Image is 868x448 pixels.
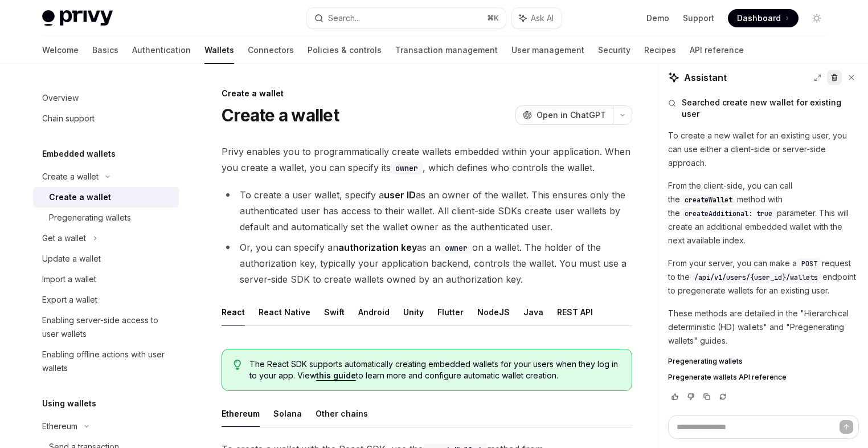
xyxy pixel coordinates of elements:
div: Export a wallet [42,293,97,307]
span: Pregenerating wallets [668,357,743,366]
a: Connectors [248,36,294,64]
span: Open in ChatGPT [537,109,606,121]
button: React Native [259,299,310,325]
span: The React SDK supports automatically creating embedded wallets for your users when they log in to... [249,359,620,381]
span: Assistant [684,71,727,84]
a: API reference [690,36,744,64]
p: To create a new wallet for an existing user, you can use either a client-side or server-side appr... [668,129,859,170]
button: Ask AI [511,8,562,28]
li: Or, you can specify an as an on a wallet. The holder of the authorization key, typically your app... [222,239,632,287]
p: From your server, you can make a request to the endpoint to pregenerate wallets for an existing u... [668,256,859,298]
a: Wallets [204,36,234,64]
span: Dashboard [737,13,781,24]
button: React [222,299,245,325]
a: Dashboard [728,9,799,27]
span: /api/v1/users/{user_id}/wallets [694,273,818,282]
div: Search... [328,11,360,25]
h1: Create a wallet [222,105,339,125]
p: These methods are detailed in the "Hierarchical deterministic (HD) wallets" and "Pregenerating wa... [668,307,859,348]
img: light logo [42,10,113,26]
svg: Tip [234,360,241,370]
a: Enabling offline actions with user wallets [33,344,179,378]
a: Transaction management [395,36,498,64]
h5: Embedded wallets [42,147,116,161]
span: Searched create new wallet for existing user [682,97,859,120]
button: Swift [324,299,345,325]
a: Pregenerating wallets [668,357,859,366]
span: Privy enables you to programmatically create wallets embedded within your application. When you c... [222,144,632,176]
div: Create a wallet [49,190,111,204]
a: Basics [92,36,118,64]
span: createAdditional: true [685,209,772,218]
code: owner [440,242,472,254]
button: Other chains [316,400,368,427]
button: Send message [840,420,853,434]
a: Import a wallet [33,269,179,290]
button: Java [523,299,543,325]
a: Security [598,36,630,64]
div: Create a wallet [222,88,632,99]
strong: user ID [384,189,416,201]
div: Get a wallet [42,231,86,245]
span: ⌘ K [487,14,499,23]
button: Unity [403,299,424,325]
span: createWallet [685,196,732,205]
button: Open in ChatGPT [515,105,613,125]
p: From the client-side, you can call the method with the parameter. This will create an additional ... [668,179,859,247]
div: Enabling server-side access to user wallets [42,313,172,341]
div: Ethereum [42,420,77,433]
button: REST API [557,299,593,325]
button: Searched create new wallet for existing user [668,97,859,120]
a: Update a wallet [33,249,179,269]
a: Pregenerating wallets [33,207,179,228]
button: Search...⌘K [306,8,506,28]
a: Chain support [33,108,179,129]
button: NodeJS [477,299,510,325]
button: Android [358,299,390,325]
code: owner [391,162,423,174]
div: Update a wallet [42,252,101,266]
a: Overview [33,88,179,108]
span: POST [801,259,817,268]
div: Pregenerating wallets [49,211,131,225]
div: Chain support [42,112,95,125]
a: Authentication [132,36,191,64]
a: Demo [646,13,669,24]
a: Policies & controls [308,36,382,64]
div: Create a wallet [42,170,99,184]
a: User management [511,36,584,64]
a: Support [683,13,714,24]
a: Enabling server-side access to user wallets [33,310,179,344]
div: Import a wallet [42,272,96,286]
a: Welcome [42,36,79,64]
span: Ask AI [531,13,554,24]
strong: authorization key [338,242,417,253]
button: Toggle dark mode [808,9,826,27]
button: Flutter [437,299,464,325]
div: Enabling offline actions with user wallets [42,348,172,375]
button: Solana [273,400,302,427]
a: Recipes [644,36,676,64]
button: Ethereum [222,400,260,427]
a: Pregenerate wallets API reference [668,373,859,382]
span: Pregenerate wallets API reference [668,373,787,382]
a: Export a wallet [33,290,179,310]
li: To create a user wallet, specify a as an owner of the wallet. This ensures only the authenticated... [222,187,632,235]
h5: Using wallets [42,397,96,410]
a: this guide [316,370,356,381]
a: Create a wallet [33,187,179,207]
div: Overview [42,91,79,105]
